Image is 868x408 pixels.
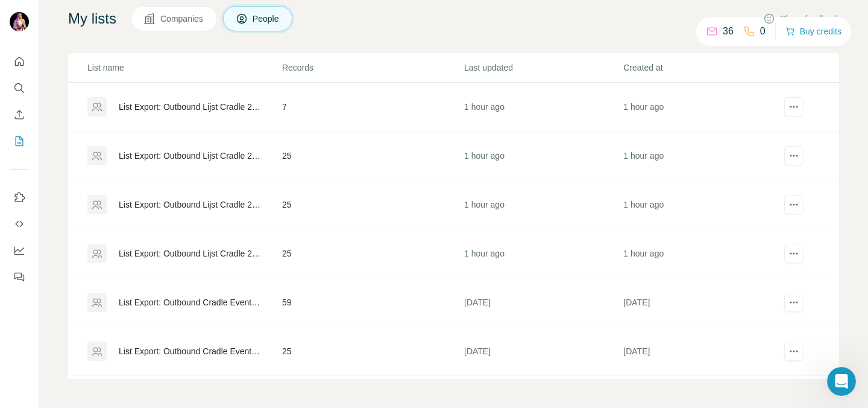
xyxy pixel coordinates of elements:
button: actions [784,293,804,312]
td: 25 [281,132,464,180]
p: Records [282,62,463,74]
span: News [139,327,162,336]
td: 1 hour ago [464,83,623,132]
button: Help [181,297,241,345]
div: Close [207,19,229,41]
button: News [121,297,181,345]
img: Profile image for FinAI [25,211,49,235]
td: 25 [281,180,464,229]
img: Profile image for Myles [129,19,153,43]
button: actions [784,146,804,165]
button: Share feedback [763,13,839,25]
h2: Status Surfe [25,263,216,275]
td: 25 [281,229,464,278]
span: Companies [160,13,204,25]
button: Quick start [10,51,29,72]
div: Profile image for FinAIRate your conversationFinAI•[DATE] [13,201,228,246]
span: Home [16,327,43,336]
iframe: Intercom live chat [827,367,856,396]
td: 1 hour ago [623,132,782,180]
span: Rate your conversation [54,212,152,222]
button: actions [784,342,804,361]
button: Use Surfe API [10,213,29,235]
td: 1 hour ago [623,229,782,278]
span: Help [201,327,221,336]
td: 59 [281,278,464,327]
button: Dashboard [10,240,29,261]
p: 0 [760,24,766,39]
div: List Export: Outbound Lijst Cradle 2 - [DATE] 14:09 [119,199,262,211]
div: FinAI [54,223,74,236]
button: Feedback [10,266,29,288]
td: [DATE] [623,278,782,327]
div: Recent message [25,193,216,206]
img: logo [24,23,36,42]
td: 1 hour ago [623,83,782,132]
td: 1 hour ago [464,132,623,180]
h4: My lists [68,9,116,28]
button: Buy credits [785,23,841,40]
div: List Export: Outbound Lijst Cradle 2 - [DATE] 14:09 [119,150,262,162]
td: 7 [281,83,464,132]
div: List Export: Outbound Cradle Event - [DATE] 13:54 [119,345,262,357]
button: actions [784,97,804,116]
td: 1 hour ago [623,180,782,229]
p: List name [87,62,281,74]
div: List Export: Outbound Lijst Cradle 2 - [DATE] 14:09 [119,101,262,113]
div: List Export: Outbound Cradle Event - [DATE] 13:59 [119,296,262,308]
button: My lists [10,130,29,152]
div: Recent messageProfile image for FinAIRate your conversationFinAI•[DATE] [12,183,229,246]
td: [DATE] [464,327,623,376]
p: How can we help? [24,147,217,168]
button: Search [10,77,29,99]
span: People [253,13,280,25]
img: Profile image for Aurélie [175,19,199,43]
p: Hi [PERSON_NAME][EMAIL_ADDRESS][DOMAIN_NAME] 👋 [24,86,217,147]
img: Avatar [10,12,29,31]
span: Messages [70,327,112,336]
div: List Export: Outbound Lijst Cradle 2 - [DATE] 14:06 [119,247,262,260]
button: Use Surfe on LinkedIn [10,186,29,208]
td: [DATE] [623,327,782,376]
button: Messages [60,297,121,345]
img: Profile image for Christian [152,19,176,43]
td: [DATE] [464,278,623,327]
button: actions [784,195,804,214]
button: actions [784,244,804,263]
td: 1 hour ago [464,180,623,229]
td: 25 [281,327,464,376]
button: Enrich CSV [10,104,29,126]
p: Created at [623,62,781,74]
p: Last updated [464,62,622,74]
td: 1 hour ago [464,229,623,278]
div: • [DATE] [77,223,110,236]
p: 36 [723,24,734,39]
